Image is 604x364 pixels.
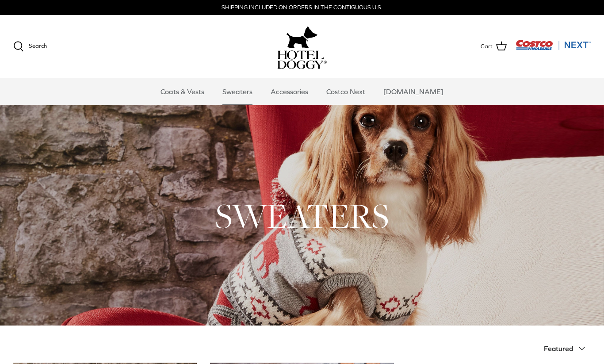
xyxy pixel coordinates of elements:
[277,50,327,69] img: hoteldoggycom
[13,41,47,52] a: Search
[13,194,591,237] h1: SWEATERS
[544,345,573,353] span: Featured
[214,78,260,105] a: Sweaters
[287,24,317,50] img: hoteldoggy.com
[263,78,316,105] a: Accessories
[516,39,591,50] img: Costco Next
[516,45,591,52] a: Visit Costco Next
[481,41,507,52] a: Cart
[277,24,327,69] a: hoteldoggy.com hoteldoggycom
[481,42,493,51] span: Cart
[544,339,591,358] button: Featured
[318,78,373,105] a: Costco Next
[153,78,212,105] a: Coats & Vests
[375,78,451,105] a: [DOMAIN_NAME]
[29,42,47,49] span: Search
